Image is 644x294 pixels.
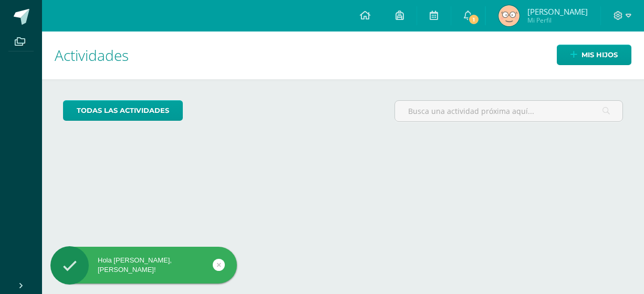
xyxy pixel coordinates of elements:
[527,16,588,25] span: Mi Perfil
[468,14,480,25] span: 1
[498,5,520,26] img: 72639ddbaeb481513917426665f4d019.png
[557,45,631,65] a: Mis hijos
[527,6,588,17] span: [PERSON_NAME]
[55,31,631,79] h1: Actividades
[50,256,237,275] div: Hola [PERSON_NAME], [PERSON_NAME]!
[63,100,183,121] a: todas las Actividades
[395,101,622,121] input: Busca una actividad próxima aquí...
[581,45,618,65] span: Mis hijos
